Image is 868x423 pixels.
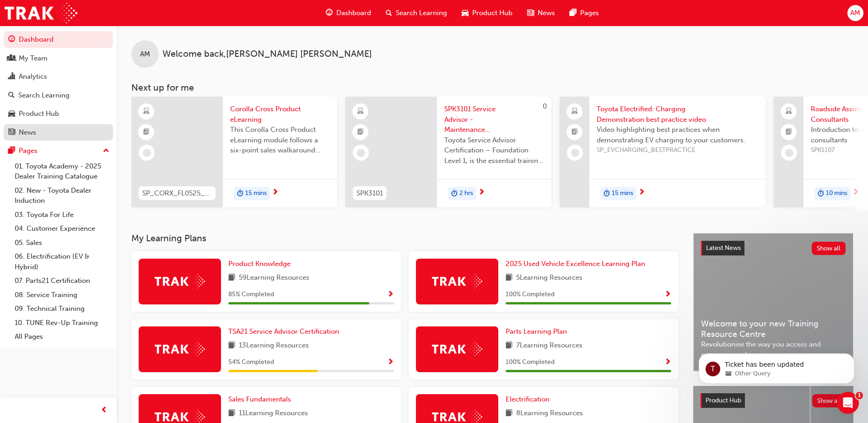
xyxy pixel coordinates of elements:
[4,105,113,122] a: Product Hub
[818,188,824,200] span: duration-icon
[230,125,330,156] span: This Corolla Cross Product eLearning module follows a six-point sales walkaround format, designed...
[701,393,846,408] a: Product HubShow all
[396,8,447,18] span: Search Learning
[387,289,394,300] button: Show Progress
[8,110,15,118] span: car-icon
[143,126,150,138] span: booktick-icon
[326,7,333,19] span: guage-icon
[506,327,567,336] span: Parts Learning Plan
[451,188,458,200] span: duration-icon
[4,87,113,104] a: Search Learning
[228,259,294,269] a: Product Knowledge
[239,408,308,419] span: 11 Learning Resources
[506,259,649,269] a: 2025 Used Vehicle Excellence Learning Plan
[562,4,606,22] a: pages-iconPages
[11,302,113,316] a: 09. Technical Training
[527,7,534,19] span: news-icon
[131,97,337,207] a: SP_CORX_FL0525_ELCorolla Cross Product eLearningThis Corolla Cross Product eLearning module follo...
[19,146,38,156] div: Pages
[706,396,741,404] span: Product Hub
[571,149,579,157] span: learningRecordVerb_NONE-icon
[11,274,113,288] a: 07. Parts21 Certification
[19,53,48,64] div: My Team
[19,71,47,82] div: Analytics
[520,4,562,22] a: news-iconNews
[812,242,846,255] button: Show all
[228,327,339,336] span: TSA21 Service Advisor Certification
[543,102,547,110] span: 0
[516,408,583,419] span: 8 Learning Resources
[785,149,793,157] span: learningRecordVerb_NONE-icon
[8,36,15,44] span: guage-icon
[11,159,113,184] a: 01. Toyota Academy - 2025 Dealer Training Catalogue
[336,8,371,18] span: Dashboard
[378,4,454,22] a: search-iconSearch Learning
[812,394,846,407] button: Show all
[237,188,243,200] span: duration-icon
[597,104,758,125] span: Toyota Electrified: Charging Demonstration best practice video
[571,126,578,138] span: booktick-icon
[117,82,868,93] h3: Next up for me
[570,7,577,19] span: pages-icon
[506,408,512,419] span: book-icon
[386,7,392,19] span: search-icon
[387,358,394,367] span: Show Progress
[11,316,113,330] a: 10. TUNE Rev-Up Training
[571,106,578,118] span: laptop-icon
[597,125,758,145] span: Video highlighting best practices when demonstrating EV charging to your customers.
[356,188,383,199] span: SPK3101
[228,357,274,368] span: 54 % Completed
[852,189,859,197] span: next-icon
[131,233,679,244] h3: My Learning Plans
[4,142,113,159] button: Pages
[4,68,113,85] a: Analytics
[837,392,859,414] iframe: Intercom live chat
[228,326,343,337] a: TSA21 Service Advisor Certification
[701,319,846,339] span: Welcome to your new Training Resource Centre
[357,149,365,157] span: learningRecordVerb_NONE-icon
[18,90,70,101] div: Search Learning
[357,126,364,138] span: booktick-icon
[142,188,212,199] span: SP_CORX_FL0525_EL
[228,260,291,268] span: Product Knowledge
[706,244,741,252] span: Latest News
[432,274,482,288] img: Trak
[228,272,235,284] span: book-icon
[230,104,330,125] span: Corolla Cross Product eLearning
[580,8,599,18] span: Pages
[638,189,645,197] span: next-icon
[8,129,15,137] span: news-icon
[11,222,113,236] a: 04. Customer Experience
[103,145,109,157] span: up-icon
[506,289,555,300] span: 100 % Completed
[432,342,482,356] img: Trak
[560,97,766,207] a: Toyota Electrified: Charging Demonstration best practice videoVideo highlighting best practices w...
[506,272,512,284] span: book-icon
[850,8,860,18] span: AM
[664,358,671,367] span: Show Progress
[472,8,512,18] span: Product Hub
[4,29,113,142] button: DashboardMy TeamAnalyticsSearch LearningProduct HubNews
[786,106,792,118] span: laptop-icon
[155,274,205,288] img: Trak
[239,340,309,352] span: 13 Learning Resources
[4,124,113,141] a: News
[140,49,150,60] span: AM
[506,326,571,337] a: Parts Learning Plan
[664,357,671,368] button: Show Progress
[826,188,847,199] span: 10 mins
[444,104,544,135] span: SPK3101 Service Advisor - Maintenance Reminder & Appointment Booking (eLearning)
[506,260,645,268] span: 2025 Used Vehicle Excellence Learning Plan
[345,97,551,207] a: 0SPK3101SPK3101 Service Advisor - Maintenance Reminder & Appointment Booking (eLearning)Toyota Se...
[387,357,394,368] button: Show Progress
[685,334,868,398] iframe: Intercom notifications message
[454,4,520,22] a: car-iconProduct Hub
[162,49,372,60] span: Welcome back , [PERSON_NAME] [PERSON_NAME]
[245,188,267,199] span: 15 mins
[101,405,108,416] span: prev-icon
[459,188,473,199] span: 2 hrs
[11,330,113,344] a: All Pages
